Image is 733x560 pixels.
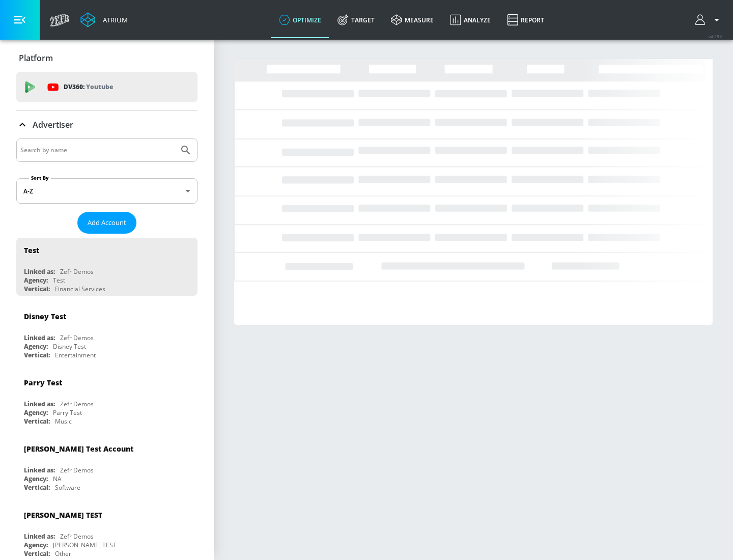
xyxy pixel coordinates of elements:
[20,144,175,157] input: Search by name
[60,532,94,541] div: Zefr Demos
[709,34,723,39] span: v 4.28.0
[499,2,552,38] a: Report
[24,417,50,426] div: Vertical:
[383,2,442,38] a: measure
[329,2,383,38] a: Target
[60,400,94,408] div: Zefr Demos
[24,276,48,285] div: Agency:
[55,549,71,558] div: Other
[24,400,55,408] div: Linked as:
[16,238,198,296] div: TestLinked as:Zefr DemosAgency:TestVertical:Financial Services
[55,351,96,359] div: Entertainment
[86,81,113,92] p: Youtube
[64,81,113,93] p: DV360:
[99,15,128,24] div: Atrium
[16,370,198,428] div: Parry TestLinked as:Zefr DemosAgency:Parry TestVertical:Music
[24,541,48,549] div: Agency:
[53,342,86,351] div: Disney Test
[29,175,51,181] label: Sort By
[77,212,136,234] button: Add Account
[16,304,198,362] div: Disney TestLinked as:Zefr DemosAgency:Disney TestVertical:Entertainment
[19,52,53,64] p: Platform
[24,483,50,492] div: Vertical:
[53,541,117,549] div: [PERSON_NAME] TEST
[53,474,62,483] div: NA
[24,378,62,387] div: Parry Test
[24,267,55,276] div: Linked as:
[24,333,55,342] div: Linked as:
[16,436,198,494] div: [PERSON_NAME] Test AccountLinked as:Zefr DemosAgency:NAVertical:Software
[24,285,50,293] div: Vertical:
[24,245,39,255] div: Test
[24,312,66,321] div: Disney Test
[271,2,329,38] a: optimize
[60,267,94,276] div: Zefr Demos
[60,333,94,342] div: Zefr Demos
[24,510,102,520] div: [PERSON_NAME] TEST
[33,119,73,130] p: Advertiser
[60,466,94,474] div: Zefr Demos
[55,285,105,293] div: Financial Services
[16,178,198,204] div: A-Z
[24,466,55,474] div: Linked as:
[16,44,198,72] div: Platform
[24,474,48,483] div: Agency:
[55,417,72,426] div: Music
[53,276,65,285] div: Test
[16,110,198,139] div: Advertiser
[24,408,48,417] div: Agency:
[16,72,198,102] div: DV360: Youtube
[24,549,50,558] div: Vertical:
[24,351,50,359] div: Vertical:
[24,532,55,541] div: Linked as:
[442,2,499,38] a: Analyze
[53,408,82,417] div: Parry Test
[80,12,128,27] a: Atrium
[24,444,133,454] div: [PERSON_NAME] Test Account
[24,342,48,351] div: Agency:
[55,483,80,492] div: Software
[88,217,126,229] span: Add Account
